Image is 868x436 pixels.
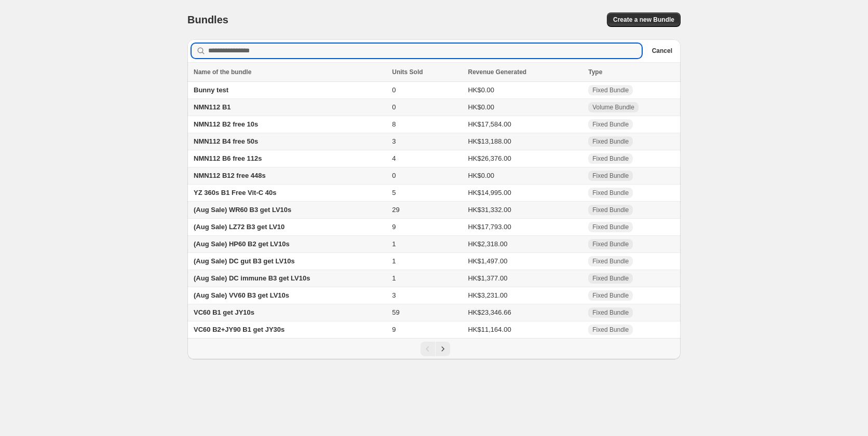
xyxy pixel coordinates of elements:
button: Next [436,342,450,356]
span: HK$0.00 [468,172,494,179]
span: HK$26,376.00 [468,154,511,162]
button: Cancel [648,45,676,57]
span: HK$1,497.00 [468,257,507,265]
span: NMN112 B12 free 448s [194,172,266,179]
span: (Aug Sale) LZ72 B3 get LV10 [194,223,284,231]
span: Fixed Bundle [592,154,629,163]
span: Fixed Bundle [592,206,629,214]
span: 59 [392,308,399,316]
span: HK$13,188.00 [468,137,511,145]
div: Name of the bundle [194,67,386,77]
span: HK$23,346.66 [468,308,511,316]
span: NMN112 B1 [194,103,231,111]
span: NMN112 B4 free 50s [194,137,258,145]
span: Fixed Bundle [592,326,629,334]
span: Fixed Bundle [592,120,629,129]
span: 8 [392,120,396,128]
span: HK$0.00 [468,86,494,94]
span: Fixed Bundle [592,257,629,265]
span: 1 [392,274,396,282]
span: (Aug Sale) HP60 B2 get LV10s [194,240,290,248]
span: 0 [392,172,396,179]
span: HK$1,377.00 [468,274,507,282]
span: Fixed Bundle [592,189,629,197]
span: (Aug Sale) VV60 B3 get LV10s [194,291,289,299]
span: HK$31,332.00 [468,206,511,214]
span: Fixed Bundle [592,240,629,248]
button: Create a new Bundle [607,12,681,27]
span: (Aug Sale) WR60 B3 get LV10s [194,206,291,214]
span: Cancel [652,47,672,55]
span: 5 [392,189,396,196]
span: HK$14,995.00 [468,189,511,196]
span: HK$0.00 [468,103,494,111]
span: 1 [392,257,396,265]
span: NMN112 B6 free 112s [194,154,262,162]
span: Bunny test [194,86,228,94]
span: Fixed Bundle [592,86,629,94]
span: NMN112 B2 free 10s [194,120,258,128]
span: 3 [392,291,396,299]
button: Units Sold [392,67,433,77]
span: 1 [392,240,396,248]
div: Type [588,67,674,77]
span: 0 [392,103,396,111]
span: Fixed Bundle [592,172,629,180]
span: Fixed Bundle [592,137,629,146]
span: HK$17,584.00 [468,120,511,128]
span: Create a new Bundle [613,16,674,24]
span: 9 [392,223,396,231]
h1: Bundles [187,13,228,26]
nav: Pagination [187,338,681,359]
span: (Aug Sale) DC immune B3 get LV10s [194,274,310,282]
span: YZ 360s B1 Free Vit-C 40s [194,189,276,196]
span: Fixed Bundle [592,291,629,300]
span: 3 [392,137,396,145]
span: HK$17,793.00 [468,223,511,231]
span: VC60 B1 get JY10s [194,308,254,316]
span: Revenue Generated [468,67,526,77]
button: Revenue Generated [468,67,537,77]
span: 0 [392,86,396,94]
span: Fixed Bundle [592,223,629,231]
span: 4 [392,154,396,162]
span: Volume Bundle [592,103,634,111]
span: HK$2,318.00 [468,240,507,248]
span: Units Sold [392,67,423,77]
span: Fixed Bundle [592,308,629,317]
span: 29 [392,206,399,214]
span: Fixed Bundle [592,274,629,283]
span: HK$3,231.00 [468,291,507,299]
span: 9 [392,326,396,333]
span: (Aug Sale) DC gut B3 get LV10s [194,257,295,265]
span: VC60 B2+JY90 B1 get JY30s [194,326,284,333]
span: HK$11,164.00 [468,326,511,333]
